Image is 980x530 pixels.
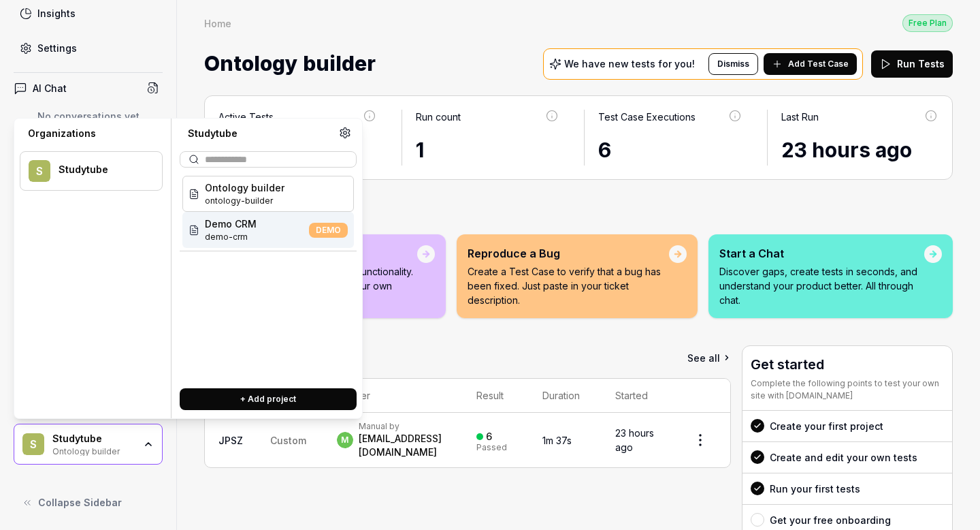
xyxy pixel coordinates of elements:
div: Insights [37,6,76,20]
button: Free Plan [902,14,953,32]
div: Passed [476,443,507,452]
th: Trigger [323,379,463,413]
button: Dismiss [708,53,758,75]
time: 23 hours ago [615,427,654,453]
time: 23 hours ago [781,138,912,162]
div: Run your first tests [770,482,860,496]
div: Suggestions [180,173,357,377]
span: Collapse Sidebar [38,495,122,510]
div: Test Case Executions [598,110,696,124]
div: Free Plan [902,14,953,32]
div: 6 [598,135,742,166]
p: Create a Test Case to verify that a bug has been fixed. Just paste in your ticket description. [468,264,669,307]
div: Studytube [52,433,134,445]
button: + Add project [180,388,357,410]
span: DEMO [309,223,348,238]
div: Studytube [180,127,339,140]
button: Run Tests [871,50,953,78]
div: Manual by [359,421,449,432]
button: Add Test Case [764,53,857,75]
div: Run count [416,110,461,124]
h2: Quick Actions [204,202,953,226]
span: m [337,432,353,448]
button: Collapse Sidebar [14,489,163,516]
div: 1 [416,135,560,166]
a: Organization settings [339,127,351,143]
span: Demo CRM [205,217,257,231]
button: SStudytubeOntology builder [14,424,163,465]
div: Reproduce a Bug [468,245,669,262]
span: S [22,433,44,455]
div: Create your first project [770,419,883,433]
time: 1m 37s [542,435,572,446]
span: Ontology builder [204,46,376,82]
p: Discover gaps, create tests in seconds, and understand your product better. All through chat. [719,264,924,307]
a: See all [687,345,731,370]
div: Get your free onboarding [770,513,891,527]
span: Ontology builder [205,181,284,195]
div: Organizations [20,127,163,140]
div: 6 [486,431,492,443]
th: Result [463,379,529,413]
div: Studytube [59,163,144,176]
div: Start a Chat [719,245,924,262]
div: Home [204,16,231,30]
div: Active Tests [218,110,274,124]
h3: Get started [751,354,944,375]
span: S [29,160,50,182]
div: [EMAIL_ADDRESS][DOMAIN_NAME] [359,432,449,459]
div: Complete the following points to test your own site with [DOMAIN_NAME] [751,377,944,402]
div: Ontology builder [52,445,134,456]
button: SStudytube [20,151,163,191]
div: Create and edit your own tests [770,450,917,465]
th: Duration [529,379,602,413]
a: JPSZ [218,435,243,446]
span: Project ID: y52U [205,231,257,243]
span: Project ID: fcbk [205,195,284,207]
th: Started [602,379,670,413]
p: No conversations yet [14,109,163,123]
span: Add Test Case [788,58,849,70]
div: Settings [37,41,77,55]
div: Last Run [781,110,819,124]
p: We have new tests for you! [564,59,695,69]
a: Settings [14,35,163,61]
h4: AI Chat [33,81,67,95]
span: Custom [270,435,306,446]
